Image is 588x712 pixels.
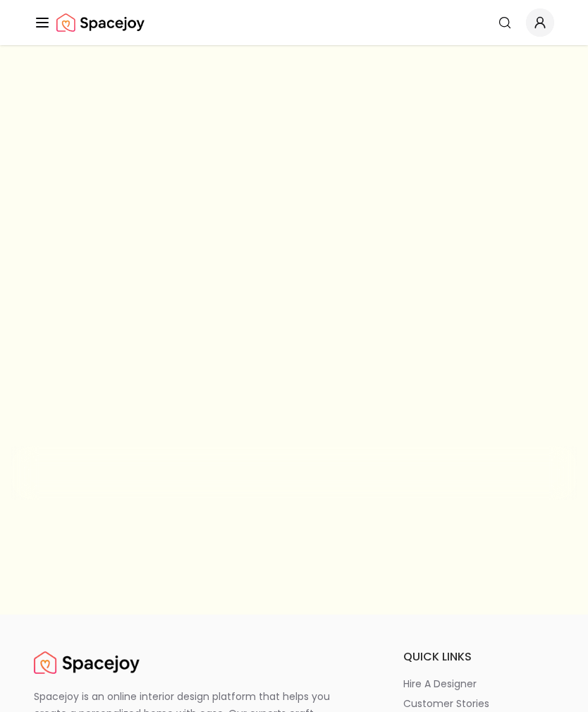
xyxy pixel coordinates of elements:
[403,696,554,711] a: customer stories
[403,677,554,691] a: hire a designer
[34,648,140,677] img: Spacejoy Logo
[403,677,477,691] p: hire a designer
[403,648,554,665] h6: quick links
[34,648,140,677] a: Spacejoy
[56,8,145,37] a: Spacejoy
[56,8,145,37] img: Spacejoy Logo
[403,696,489,711] p: customer stories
